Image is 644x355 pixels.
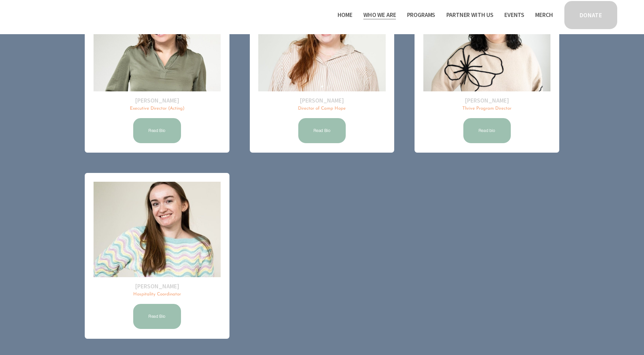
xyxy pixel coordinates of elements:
[504,9,524,20] a: Events
[258,106,385,112] p: Director of Camp Hope
[407,9,436,20] a: folder dropdown
[132,303,182,330] a: Read Bio
[423,96,550,104] h2: [PERSON_NAME]
[297,117,347,144] a: Read Bio
[363,9,396,20] a: folder dropdown
[94,106,221,112] p: Executive Director (Acting)
[407,10,436,20] span: Programs
[338,9,353,20] a: Home
[423,106,550,112] p: Thrive Program Director
[258,96,385,104] h2: [PERSON_NAME]
[94,282,221,290] h2: [PERSON_NAME]
[535,9,553,20] a: Merch
[132,117,182,144] a: Read Bio
[462,117,512,144] a: Read bio
[94,96,221,104] h2: [PERSON_NAME]
[446,9,494,20] a: folder dropdown
[94,291,221,298] p: Hospitality Coordinator
[446,10,494,20] span: Partner With Us
[363,10,396,20] span: Who We Are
